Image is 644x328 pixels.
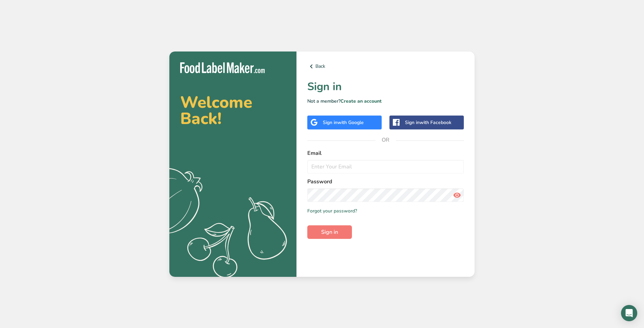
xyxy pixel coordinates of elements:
[621,305,637,321] div: Open Intercom Messenger
[307,207,357,214] a: Forgot your password?
[337,119,364,126] span: with Google
[307,178,464,186] label: Password
[180,94,286,127] h2: Welcome Back!
[307,149,464,157] label: Email
[340,98,382,104] a: Create an account
[323,119,364,126] div: Sign in
[307,225,352,239] button: Sign in
[321,228,338,236] span: Sign in
[405,119,451,126] div: Sign in
[307,79,464,95] h1: Sign in
[180,62,265,74] img: Food Label Maker
[420,119,451,126] span: with Facebook
[307,62,464,70] a: Back
[307,160,464,173] input: Enter Your Email
[307,98,464,105] p: Not a member?
[376,130,396,150] span: OR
